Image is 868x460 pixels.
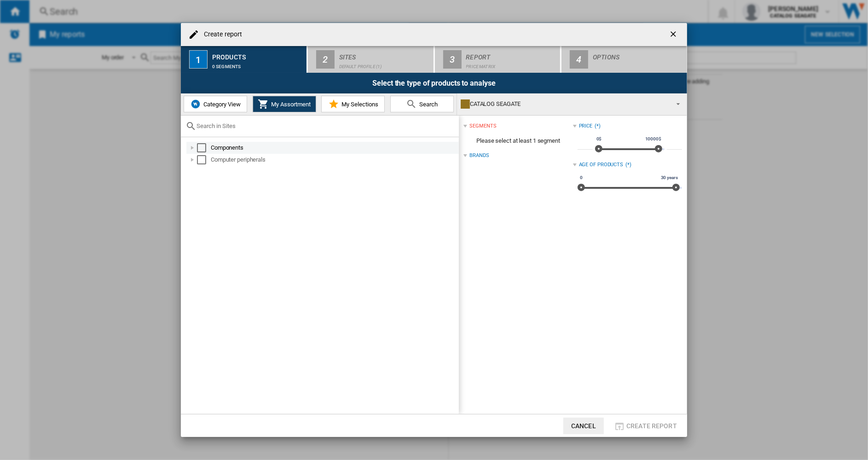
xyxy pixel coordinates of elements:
[466,50,557,59] div: Report
[253,96,316,112] button: My Assortment
[579,161,624,169] div: Age of products
[660,174,679,181] span: 30 years
[269,101,311,108] span: My Assortment
[665,25,683,44] button: getI18NText('BUTTONS.CLOSE_DIALOG')
[199,30,242,39] h4: Create report
[466,59,557,69] div: Price Matrix
[212,59,303,69] div: 0 segments
[212,50,303,59] div: Products
[390,96,454,112] button: Search
[469,152,489,159] div: Brands
[626,422,677,430] span: Create report
[190,99,201,110] img: wiser-icon-blue.png
[339,59,430,69] div: Default profile (1)
[563,418,604,434] button: Cancel
[561,46,687,73] button: 4 Options
[593,50,683,59] div: Options
[669,29,680,41] ng-md-icon: getI18NText('BUTTONS.CLOSE_DIALOG')
[339,101,378,108] span: My Selections
[211,143,457,152] div: Components
[443,50,462,69] div: 3
[570,50,588,69] div: 4
[316,50,335,69] div: 2
[611,418,680,434] button: Create report
[197,122,454,129] input: Search in Sites
[321,96,385,112] button: My Selections
[197,143,211,152] md-checkbox: Select
[339,50,430,59] div: Sites
[184,96,247,112] button: Category View
[201,101,241,108] span: Category View
[463,132,573,150] span: Please select at least 1 segment
[417,101,438,108] span: Search
[579,174,584,181] span: 0
[469,122,496,130] div: segments
[189,50,208,69] div: 1
[181,46,307,73] button: 1 Products 0 segments
[435,46,561,73] button: 3 Report Price Matrix
[211,155,457,164] div: Computer peripherals
[308,46,434,73] button: 2 Sites Default profile (1)
[644,135,663,143] span: 10000$
[197,155,211,164] md-checkbox: Select
[579,122,593,130] div: Price
[461,98,668,111] div: CATALOG SEAGATE
[181,73,687,93] div: Select the type of products to analyse
[595,135,603,143] span: 0$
